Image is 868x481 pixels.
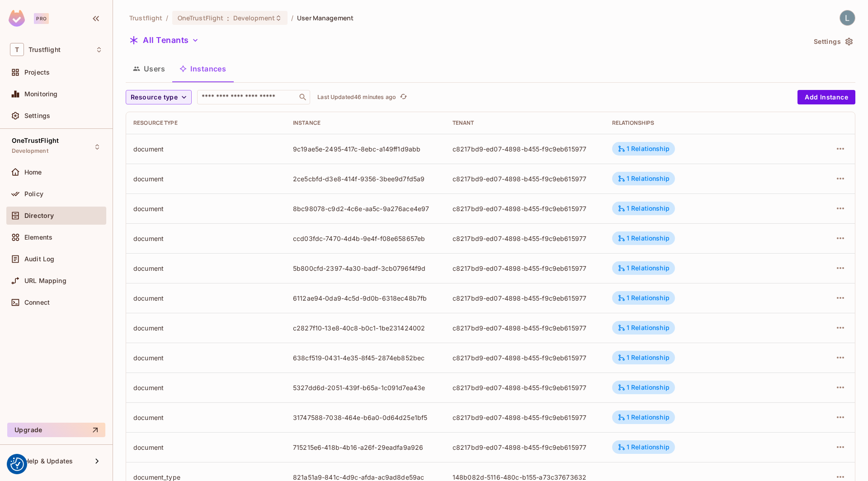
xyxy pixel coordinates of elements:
div: 1 Relationship [618,383,670,391]
div: 9c19ae5e-2495-417c-8ebc-a149ff1d9abb [293,145,438,153]
li: / [166,14,168,22]
li: / [291,14,293,22]
span: URL Mapping [24,277,66,284]
div: c8217bd9-ed07-4898-b455-f9c9eb615977 [453,174,598,183]
div: ccd03fdc-7470-4d4b-9e4f-f08e658657eb [293,234,438,243]
div: c8217bd9-ed07-4898-b455-f9c9eb615977 [453,234,598,243]
button: Upgrade [7,423,105,437]
span: OneTrustFlight [178,14,224,22]
span: Development [233,14,275,22]
button: Resource type [126,90,192,104]
div: document [133,234,278,243]
div: Resource type [133,119,278,127]
div: 2ce5cbfd-d3e8-414f-9356-3bee9d7fd5a9 [293,174,438,183]
img: Lewis Youl [840,10,855,25]
div: document [133,443,278,452]
button: refresh [398,92,409,103]
div: 1 Relationship [618,145,670,153]
span: Connect [24,299,50,306]
div: 5327dd6d-2051-439f-b65a-1c091d7ea43e [293,383,438,392]
div: document [133,413,278,422]
div: 6112ae94-0da9-4c5d-9d0b-6318ec48b7fb [293,294,438,302]
span: Settings [24,112,50,119]
div: 31747588-7038-464e-b6a0-0d64d25e1bf5 [293,413,438,422]
p: Last Updated 46 minutes ago [317,94,396,101]
div: c8217bd9-ed07-4898-b455-f9c9eb615977 [453,204,598,213]
span: the active workspace [129,14,162,22]
div: document [133,145,278,153]
span: Policy [24,190,43,198]
div: c8217bd9-ed07-4898-b455-f9c9eb615977 [453,145,598,153]
span: User Management [297,14,354,22]
span: Monitoring [24,90,58,98]
div: 5b800cfd-2397-4a30-badf-3cb0796f4f9d [293,264,438,273]
button: Add Instance [797,90,855,104]
span: refresh [400,93,407,102]
div: 8bc98078-c9d2-4c6e-aa5c-9a276ace4e97 [293,204,438,213]
span: Click to refresh data [396,92,409,103]
div: 1 Relationship [618,354,670,362]
div: c8217bd9-ed07-4898-b455-f9c9eb615977 [453,324,598,332]
span: Home [24,169,42,176]
div: 715215e6-418b-4b16-a26f-29eadfa9a926 [293,443,438,452]
span: Help & Updates [24,457,73,465]
div: c8217bd9-ed07-4898-b455-f9c9eb615977 [453,294,598,302]
span: Resource type [131,92,178,103]
div: 638cf519-0431-4e35-8f45-2874eb852bec [293,354,438,362]
div: document [133,354,278,362]
button: Consent Preferences [10,457,24,471]
span: Development [12,147,48,155]
div: 1 Relationship [618,264,670,272]
img: Revisit consent button [10,457,24,471]
span: Workspace: Trustflight [28,46,61,53]
div: Instance [293,119,438,127]
span: Projects [24,69,50,76]
img: SReyMgAAAABJRU5ErkJggg== [9,10,25,27]
div: c8217bd9-ed07-4898-b455-f9c9eb615977 [453,443,598,452]
button: Settings [810,34,855,49]
button: All Tenants [126,33,203,47]
span: Directory [24,212,54,219]
div: c8217bd9-ed07-4898-b455-f9c9eb615977 [453,264,598,273]
div: Tenant [453,119,598,127]
div: c8217bd9-ed07-4898-b455-f9c9eb615977 [453,354,598,362]
div: c2827f10-13e8-40c8-b0c1-1be231424002 [293,324,438,332]
div: 1 Relationship [618,204,670,212]
div: 1 Relationship [618,324,670,332]
div: document [133,324,278,332]
div: document [133,294,278,302]
span: : [226,14,230,22]
div: c8217bd9-ed07-4898-b455-f9c9eb615977 [453,413,598,422]
button: Users [126,57,172,80]
button: Instances [172,57,233,80]
div: document [133,174,278,183]
div: 1 Relationship [618,443,670,451]
span: Audit Log [24,255,54,263]
div: c8217bd9-ed07-4898-b455-f9c9eb615977 [453,383,598,392]
div: 1 Relationship [618,174,670,183]
div: document [133,204,278,213]
div: 1 Relationship [618,234,670,242]
div: 1 Relationship [618,413,670,421]
div: Relationships [612,119,780,127]
span: OneTrustFlight [12,137,59,144]
span: Elements [24,234,52,241]
div: 1 Relationship [618,294,670,302]
div: document [133,383,278,392]
span: T [10,43,24,56]
div: document [133,264,278,273]
div: Pro [34,13,49,24]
